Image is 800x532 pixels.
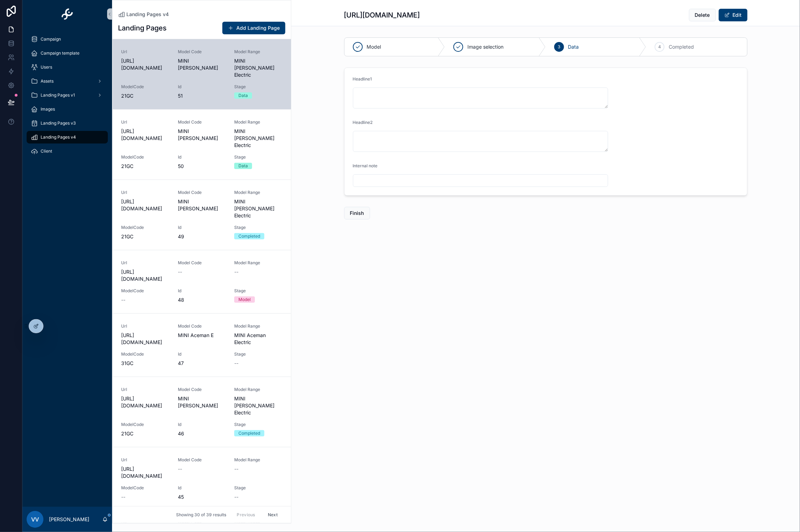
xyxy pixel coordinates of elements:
span: [URL][DOMAIN_NAME] [121,268,169,282]
a: Landing Pages v4 [27,131,108,143]
span: Url [121,323,169,329]
span: Url [121,260,169,266]
span: Model Code [178,190,226,195]
a: Landing Pages v4 [118,11,169,18]
span: Id [178,288,226,294]
span: Url [121,190,169,195]
span: Completed [669,43,694,50]
button: Finish [344,207,370,219]
span: MINI [PERSON_NAME] Electric [234,128,283,149]
p: [PERSON_NAME] [49,516,89,523]
a: Url[URL][DOMAIN_NAME]Model CodeMINI [PERSON_NAME]Model RangeMINI [PERSON_NAME] ElectricModelCode2... [113,109,291,180]
span: MINI [PERSON_NAME] [178,198,226,212]
span: ModelCode [121,351,169,357]
span: 21GC [121,233,169,240]
span: Model Code [178,457,226,463]
span: 3 [558,44,560,50]
span: Url [121,49,169,55]
span: [URL][DOMAIN_NAME] [121,332,169,346]
span: MINI [PERSON_NAME] Electric [234,198,283,219]
span: [URL][DOMAIN_NAME] [121,198,169,212]
span: -- [234,360,238,367]
span: 51 [178,92,226,99]
span: Url [121,387,169,392]
span: Url [121,119,169,125]
a: Url[URL][DOMAIN_NAME]Model CodeMINI [PERSON_NAME]Model RangeMINI [PERSON_NAME] ElectricModelCode2... [113,377,291,447]
span: Id [178,351,226,357]
span: 47 [178,360,226,367]
span: Model Code [178,260,226,266]
a: Campaign template [27,47,108,59]
span: Users [41,64,52,70]
span: -- [178,465,182,472]
span: -- [234,465,238,472]
span: 21GC [121,92,169,99]
span: Finish [350,210,364,217]
span: Landing Pages v3 [41,120,76,126]
button: Edit [719,9,747,21]
span: Model Code [178,49,226,55]
span: Model Range [234,49,283,55]
span: Id [178,485,226,491]
span: 48 [178,296,226,303]
button: Delete [689,9,716,21]
span: -- [121,493,125,500]
span: VV [31,515,39,524]
span: MINI [PERSON_NAME] Electric [234,57,283,78]
span: Model Range [234,387,283,392]
span: -- [234,268,238,275]
span: MINI [PERSON_NAME] [178,57,226,71]
a: Url[URL][DOMAIN_NAME]Model Code--Model Range--ModelCode--Id48StageModel [113,250,291,313]
span: Stage [234,485,283,491]
span: Client [41,148,52,154]
span: Model Range [234,119,283,125]
span: Model Range [234,190,283,195]
span: [URL][DOMAIN_NAME] [121,128,169,142]
span: MINI [PERSON_NAME] [178,395,226,409]
button: Add Landing Page [222,22,285,34]
span: Image selection [467,43,503,50]
span: -- [178,268,182,275]
span: MINI Aceman E [178,332,226,339]
span: Model Code [178,323,226,329]
a: Url[URL][DOMAIN_NAME]Model CodeMINI [PERSON_NAME]Model RangeMINI [PERSON_NAME] ElectricModelCode2... [113,180,291,250]
span: Images [41,106,55,112]
span: Model Code [178,387,226,392]
span: 21GC [121,430,169,437]
span: -- [121,296,125,303]
span: [URL][DOMAIN_NAME] [121,395,169,409]
div: scrollable content [22,28,112,167]
span: Landing Pages v4 [126,11,169,18]
span: [URL][DOMAIN_NAME] [121,465,169,479]
span: Headline2 [353,120,373,125]
span: 31GC [121,360,169,367]
a: Landing Pages v3 [27,117,108,129]
span: Id [178,84,226,90]
span: 46 [178,430,226,437]
span: ModelCode [121,485,169,491]
span: ModelCode [121,225,169,230]
span: Campaign template [41,50,79,56]
span: 45 [178,493,226,500]
span: Url [121,457,169,463]
span: MINI Aceman Electric [234,332,283,346]
span: Internal note [353,163,378,168]
span: Id [178,154,226,160]
span: Stage [234,288,283,294]
a: Assets [27,75,108,87]
span: Model Range [234,457,283,463]
span: 49 [178,233,226,240]
span: Stage [234,422,283,427]
span: 21GC [121,163,169,170]
span: Stage [234,351,283,357]
img: App logo [62,8,73,20]
span: Stage [234,84,283,90]
h1: [URL][DOMAIN_NAME] [344,10,420,20]
a: Images [27,103,108,115]
span: ModelCode [121,288,169,294]
div: Data [238,92,248,99]
span: ModelCode [121,422,169,427]
span: 50 [178,163,226,170]
div: Data [238,163,248,169]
